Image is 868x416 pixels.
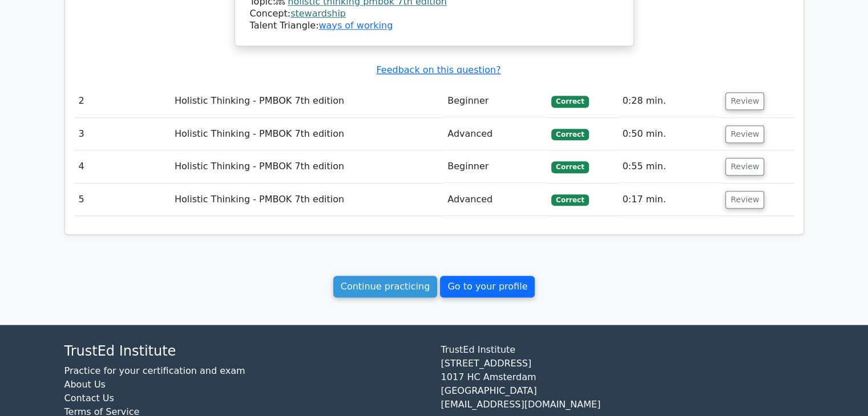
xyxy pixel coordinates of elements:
a: ways of working [318,20,393,31]
a: Contact Us [64,393,114,403]
td: 0:50 min. [618,118,721,150]
td: Advanced [443,118,547,150]
button: Review [725,158,764,176]
button: Review [725,125,764,143]
span: Correct [551,194,588,206]
a: Go to your profile [440,276,535,297]
a: Feedback on this question? [376,64,500,75]
span: Correct [551,96,588,107]
td: Holistic Thinking - PMBOK 7th edition [170,85,443,117]
span: Correct [551,129,588,140]
td: 3 [74,118,170,150]
span: Correct [551,161,588,173]
div: Concept: [250,8,619,20]
a: Practice for your certification and exam [64,365,245,376]
td: Advanced [443,183,547,216]
td: 0:17 min. [618,183,721,216]
td: Holistic Thinking - PMBOK 7th edition [170,150,443,183]
td: Beginner [443,85,547,117]
td: Holistic Thinking - PMBOK 7th edition [170,183,443,216]
td: 0:55 min. [618,150,721,183]
td: Beginner [443,150,547,183]
a: About Us [64,379,106,390]
td: 2 [74,85,170,117]
button: Review [725,191,764,209]
td: 0:28 min. [618,85,721,117]
a: stewardship [290,8,346,19]
h4: TrustEd Institute [64,343,427,360]
td: 4 [74,150,170,183]
td: Holistic Thinking - PMBOK 7th edition [170,118,443,150]
a: Continue practicing [333,276,438,297]
td: 5 [74,183,170,216]
button: Review [725,92,764,110]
